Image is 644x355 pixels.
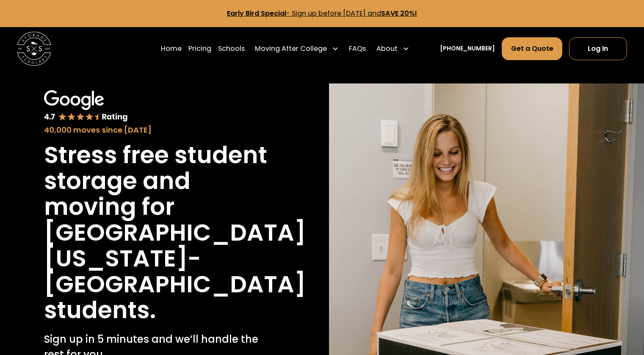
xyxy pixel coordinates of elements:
img: Google 4.7 star rating [44,90,127,122]
a: Early Bird Special- Sign up before [DATE] andSAVE 20%! [227,8,417,18]
strong: SAVE 20%! [381,8,417,18]
a: Pricing [188,37,211,61]
div: 40,000 moves since [DATE] [44,124,271,136]
a: FAQs [349,37,366,61]
a: Schools [218,37,245,61]
h1: students. [44,297,156,323]
div: Moving After College [255,44,327,54]
a: Log In [569,37,627,60]
img: Storage Scholars main logo [17,32,51,66]
strong: Early Bird Special [227,8,286,18]
div: About [376,44,398,54]
a: Home [161,37,182,61]
h1: [GEOGRAPHIC_DATA][US_STATE]-[GEOGRAPHIC_DATA] [44,220,306,297]
h1: Stress free student storage and moving for [44,142,271,220]
a: [PHONE_NUMBER] [440,44,495,53]
a: Get a Quote [502,37,562,60]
